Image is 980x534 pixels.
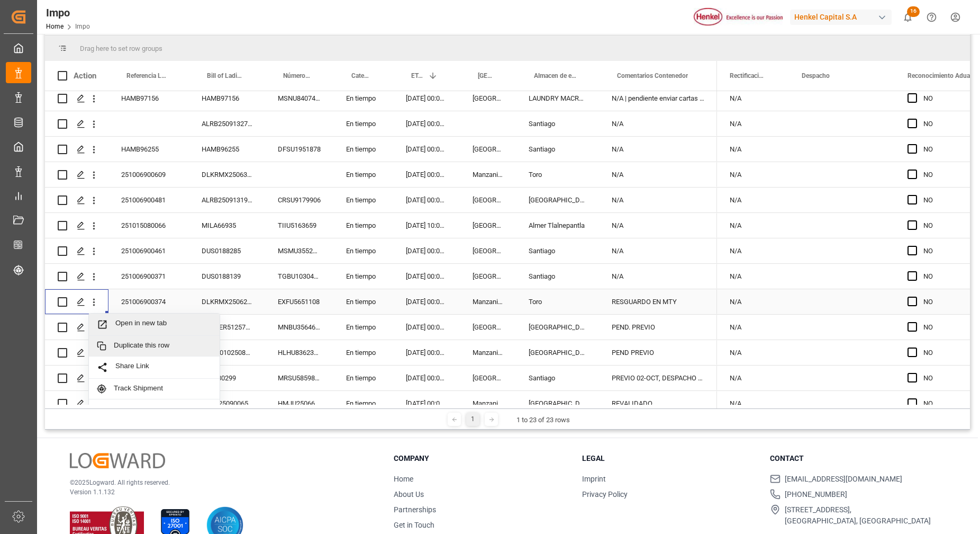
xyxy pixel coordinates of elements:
[394,453,569,464] h3: Company
[394,521,434,529] a: Get in Touch
[283,72,311,79] span: Número de Contenedor
[45,366,717,391] div: Press SPACE to select this row.
[599,315,717,340] div: PEND. PREVIO
[770,453,945,464] h3: Contact
[785,489,847,500] span: [PHONE_NUMBER]
[333,111,393,136] div: En tiempo
[599,289,717,314] div: RESGUARDO EN MTY
[265,137,333,162] div: DFSU1951878
[108,264,189,289] div: 251006900371
[790,7,896,27] button: Henkel Capital S.A
[265,340,333,365] div: HLHU8362337
[460,213,516,238] div: [GEOGRAPHIC_DATA]
[907,6,920,17] span: 16
[189,289,265,314] div: DLKRMX2506231
[516,264,599,289] div: Santiago
[599,366,717,390] div: PREVIO 02-OCT, DESPACHO 03-OCT
[265,289,333,314] div: EXFU5651108
[74,71,96,81] div: Action
[790,10,892,25] div: Henkel Capital S.A
[108,162,189,187] div: 251006900609
[516,415,570,425] div: 1 to 23 of 23 rows
[393,137,460,162] div: [DATE] 00:00:00
[333,264,393,289] div: En tiempo
[265,315,333,340] div: MNBU3564667
[478,72,494,79] span: [GEOGRAPHIC_DATA] - Locode
[785,474,902,485] span: [EMAIL_ADDRESS][DOMAIN_NAME]
[45,111,717,137] div: Press SPACE to select this row.
[717,366,789,390] div: N/A
[108,238,189,263] div: 251006900461
[582,490,628,499] a: Privacy Policy
[393,264,460,289] div: [DATE] 00:00:00
[730,72,767,79] span: Rectificación Pedimento
[80,44,162,52] span: Drag here to set row groups
[46,23,63,30] a: Home
[516,238,599,263] div: Santiago
[45,188,717,213] div: Press SPACE to select this row.
[896,5,920,29] button: show 16 new notifications
[516,213,599,238] div: Almer Tlalnepantla
[265,188,333,212] div: CRSU9179906
[394,490,424,499] a: About Us
[460,162,516,187] div: Manzanillo
[45,162,717,188] div: Press SPACE to select this row.
[333,366,393,390] div: En tiempo
[45,238,717,264] div: Press SPACE to select this row.
[599,340,717,365] div: PEND PREVIO
[717,137,789,162] div: N/A
[460,238,516,263] div: [GEOGRAPHIC_DATA]
[351,72,371,79] span: Categoría
[393,86,460,111] div: [DATE] 00:00:00
[108,86,189,111] div: HAMB97156
[393,340,460,365] div: [DATE] 00:00:00
[45,86,717,111] div: Press SPACE to select this row.
[460,366,516,390] div: [GEOGRAPHIC_DATA]
[460,137,516,162] div: [GEOGRAPHIC_DATA]
[516,391,599,416] div: [GEOGRAPHIC_DATA]
[45,340,717,366] div: Press SPACE to select this row.
[516,366,599,390] div: Santiago
[516,162,599,187] div: Toro
[333,86,393,111] div: En tiempo
[393,315,460,340] div: [DATE] 00:00:00
[460,188,516,212] div: [GEOGRAPHIC_DATA]
[393,238,460,263] div: [DATE] 00:00:00
[189,213,265,238] div: MILA66935
[582,475,606,483] a: Imprint
[189,238,265,263] div: DUS0188285
[333,162,393,187] div: En tiempo
[717,289,789,314] div: N/A
[70,453,165,468] img: Logward Logo
[617,72,688,79] span: Comentarios Contenedor
[394,475,413,483] a: Home
[802,72,830,79] span: Despacho
[717,162,789,187] div: N/A
[717,213,789,238] div: N/A
[189,188,265,212] div: ALRB250913190054
[411,72,424,79] span: ETA Aduana
[207,72,243,79] span: Bill of Lading Number
[460,340,516,365] div: Manzanillo
[189,111,265,136] div: ALRB250913270089
[108,213,189,238] div: 251015080066
[45,289,717,315] div: Press SPACE to select this row.
[333,188,393,212] div: En tiempo
[265,213,333,238] div: TIIU5163659
[393,289,460,314] div: [DATE] 00:00:00
[70,487,367,497] p: Version 1.1.132
[393,188,460,212] div: [DATE] 00:00:00
[333,238,393,263] div: En tiempo
[920,5,943,29] button: Help Center
[70,478,367,487] p: © 2025 Logward. All rights reserved.
[717,340,789,365] div: N/A
[516,137,599,162] div: Santiago
[717,86,789,111] div: N/A
[108,289,189,314] div: 251006900374
[189,86,265,111] div: HAMB97156
[460,391,516,416] div: Manzanillo
[599,213,717,238] div: N/A
[394,505,436,514] a: Partnerships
